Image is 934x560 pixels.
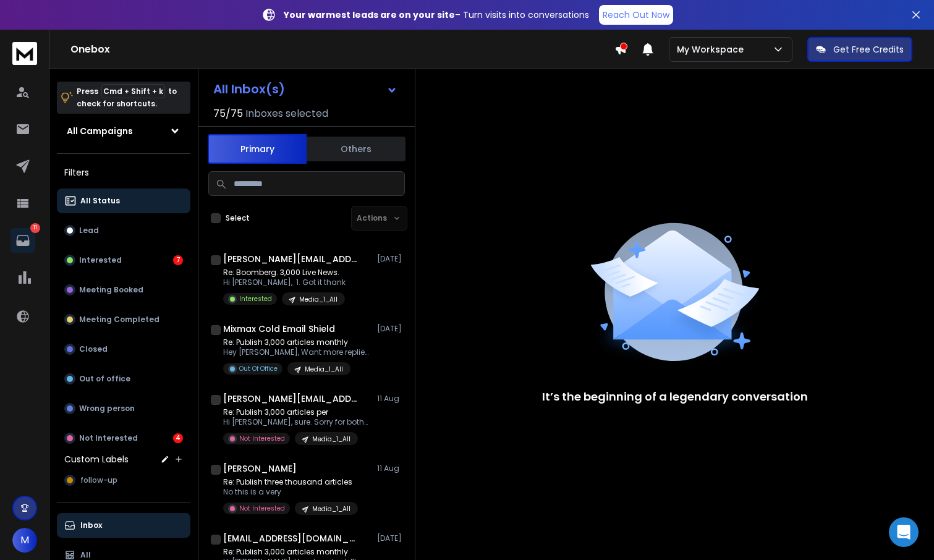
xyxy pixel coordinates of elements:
[57,367,190,391] button: Out of office
[173,255,183,265] div: 7
[677,43,749,56] p: My Workspace
[833,43,904,56] p: Get Free Credits
[57,307,190,332] button: Meeting Completed
[223,347,371,357] p: Hey [PERSON_NAME], Want more replies to
[80,550,91,560] p: All
[223,268,346,278] p: Re: Boomberg. 3,000 Live News.
[284,9,455,21] strong: Your warmest leads are on your site
[57,189,190,213] button: All Status
[377,324,405,334] p: [DATE]
[542,388,808,405] p: It’s the beginning of a legendary conversation
[57,337,190,362] button: Closed
[603,9,669,21] p: Reach Out Now
[223,323,335,335] h1: Mixmax Cold Email Shield
[239,364,278,373] p: Out Of Office
[223,477,358,487] p: Re: Publish three thousand articles
[12,42,37,65] img: logo
[312,504,350,514] p: Media_1_All
[223,407,371,417] p: Re: Publish 3,000 articles per
[67,125,133,137] h1: All Campaigns
[57,468,190,493] button: follow-up
[239,504,285,513] p: Not Interested
[80,475,117,485] span: follow-up
[226,213,250,223] label: Select
[70,42,614,57] h1: Onebox
[377,464,405,473] p: 11 Aug
[245,106,328,121] h3: Inboxes selected
[599,5,673,25] a: Reach Out Now
[203,77,407,101] button: All Inbox(s)
[284,9,589,21] p: – Turn visits into conversations
[79,374,130,384] p: Out of office
[57,513,190,538] button: Inbox
[239,434,285,443] p: Not Interested
[79,285,143,295] p: Meeting Booked
[79,433,138,443] p: Not Interested
[213,106,243,121] span: 75 / 75
[312,435,350,444] p: Media_1_All
[77,85,177,110] p: Press to check for shortcuts.
[30,223,40,233] p: 11
[173,433,183,443] div: 4
[79,344,108,354] p: Closed
[223,417,371,427] p: Hi [PERSON_NAME], sure. Sorry for bother. [GEOGRAPHIC_DATA] On
[223,392,359,405] h1: [PERSON_NAME][EMAIL_ADDRESS][DOMAIN_NAME]
[223,532,359,545] h1: [EMAIL_ADDRESS][DOMAIN_NAME]
[208,134,307,164] button: Primary
[889,517,919,547] div: Open Intercom Messenger
[79,404,135,414] p: Wrong person
[223,278,346,287] p: Hi [PERSON_NAME], 1. Got it thank
[213,83,285,95] h1: All Inbox(s)
[299,295,338,304] p: Media_1_All
[12,528,37,553] button: M
[57,164,190,181] h3: Filters
[377,533,405,543] p: [DATE]
[79,255,122,265] p: Interested
[57,119,190,143] button: All Campaigns
[57,426,190,451] button: Not Interested4
[223,462,297,475] h1: [PERSON_NAME]
[377,394,405,404] p: 11 Aug
[223,337,371,347] p: Re: Publish 3,000 articles monthly
[57,248,190,273] button: Interested7
[80,196,120,206] p: All Status
[377,254,405,264] p: [DATE]
[223,253,359,265] h1: [PERSON_NAME][EMAIL_ADDRESS][DOMAIN_NAME]
[79,315,159,325] p: Meeting Completed
[223,487,358,497] p: No this is a very
[807,37,912,62] button: Get Free Credits
[239,294,272,303] p: Interested
[64,453,129,465] h3: Custom Labels
[57,218,190,243] button: Lead
[11,228,35,253] a: 11
[305,365,343,374] p: Media_1_All
[57,396,190,421] button: Wrong person
[101,84,165,98] span: Cmd + Shift + k
[307,135,405,163] button: Others
[80,520,102,530] p: Inbox
[79,226,99,235] p: Lead
[223,547,371,557] p: Re: Publish 3,000 articles monthly
[57,278,190,302] button: Meeting Booked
